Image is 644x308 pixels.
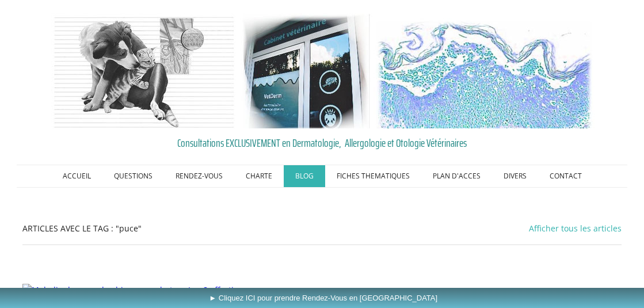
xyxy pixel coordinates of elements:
[22,222,313,234] p: ARTICLES AVEC LE TAG : "puce"
[538,165,593,187] a: CONTACT
[20,134,625,151] a: Consultations EXCLUSIVEMENT en Dermatologie, Allergologie et Otologie Vétérinaires
[234,165,284,187] a: CHARTE
[209,294,437,302] span: ► Cliquez ICI pour prendre Rendez-Vous en [GEOGRAPHIC_DATA]
[325,165,421,187] a: FICHES THEMATIQUES
[164,165,234,187] a: RENDEZ-VOUS
[102,165,164,187] a: QUESTIONS
[284,165,325,187] a: BLOG
[22,284,253,308] img: Maladie de peau du chien avec photos : Les 8 affections à connaître absolument en 2025
[421,165,492,187] a: PLAN D'ACCES
[529,223,622,234] a: Afficher tous les articles
[51,165,102,187] a: ACCUEIL
[492,165,538,187] a: DIVERS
